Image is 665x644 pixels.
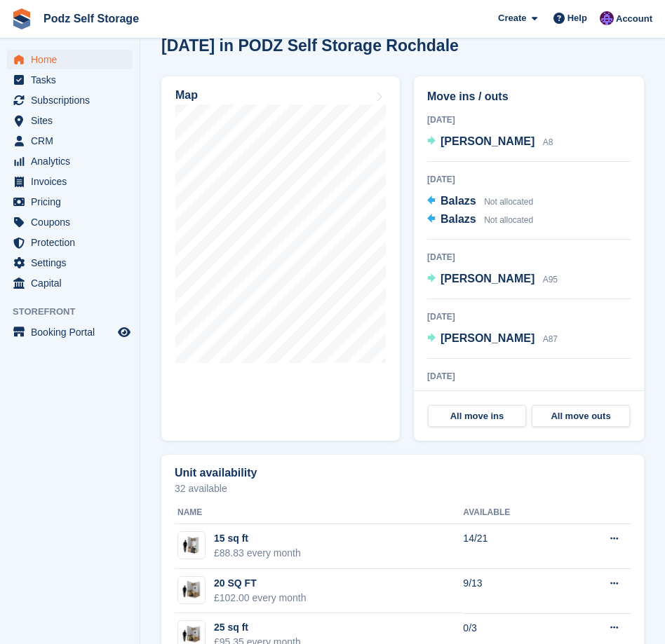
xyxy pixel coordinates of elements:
[616,12,652,26] span: Account
[175,502,463,524] th: Name
[31,151,115,171] span: Analytics
[441,195,476,207] span: Balazs
[441,135,535,147] span: [PERSON_NAME]
[484,197,533,207] span: Not allocated
[31,322,115,342] span: Booking Portal
[7,322,133,342] a: menu
[175,467,257,479] h2: Unit availability
[7,70,133,90] a: menu
[116,324,133,341] a: Preview store
[7,131,133,151] a: menu
[31,172,115,191] span: Invoices
[31,233,115,252] span: Protection
[31,253,115,273] span: Settings
[498,11,526,25] span: Create
[175,89,198,102] h2: Map
[7,111,133,130] a: menu
[567,11,587,25] span: Help
[214,620,301,635] div: 25 sq ft
[31,273,115,293] span: Capital
[7,192,133,212] a: menu
[7,212,133,232] a: menu
[7,273,133,293] a: menu
[543,137,553,147] span: A8
[214,591,307,605] div: £102.00 every month
[7,151,133,171] a: menu
[214,576,307,591] div: 20 SQ FT
[484,215,533,225] span: Not allocated
[427,173,631,186] div: [DATE]
[31,111,115,130] span: Sites
[543,275,558,285] span: A95
[31,70,115,90] span: Tasks
[31,90,115,110] span: Subscriptions
[214,546,301,561] div: £88.83 every month
[441,213,476,225] span: Balazs
[427,330,558,348] a: [PERSON_NAME] A87
[31,192,115,212] span: Pricing
[7,253,133,273] a: menu
[7,172,133,191] a: menu
[427,133,553,151] a: [PERSON_NAME] A8
[427,114,631,126] div: [DATE]
[427,310,631,323] div: [DATE]
[31,131,115,151] span: CRM
[427,88,631,105] h2: Move ins / outs
[11,8,32,29] img: stora-icon-8386f47178a22dfd0bd8f6a31ec36ba5ce8667c1dd55bd0f319d3a0aa187defe.svg
[161,76,400,441] a: Map
[427,370,631,383] div: [DATE]
[463,502,566,524] th: Available
[543,334,558,344] span: A87
[463,569,566,614] td: 9/13
[441,273,535,285] span: [PERSON_NAME]
[13,305,140,319] span: Storefront
[532,405,630,427] a: All move outs
[428,405,526,427] a: All move ins
[178,535,205,556] img: 15-sqft-unit.jpg
[31,50,115,69] span: Home
[161,36,459,55] h2: [DATE] in PODZ Self Storage Rochdale
[463,524,566,569] td: 14/21
[178,580,205,600] img: ksr38g3k.png
[7,50,133,69] a: menu
[427,193,533,211] a: Balazs Not allocated
[38,7,145,30] a: Podz Self Storage
[175,484,631,493] p: 32 available
[7,233,133,252] a: menu
[427,211,533,229] a: Balazs Not allocated
[600,11,614,25] img: Jawed Chowdhary
[427,251,631,263] div: [DATE]
[214,531,301,546] div: 15 sq ft
[7,90,133,110] a: menu
[427,270,558,289] a: [PERSON_NAME] A95
[31,212,115,232] span: Coupons
[441,332,535,344] span: [PERSON_NAME]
